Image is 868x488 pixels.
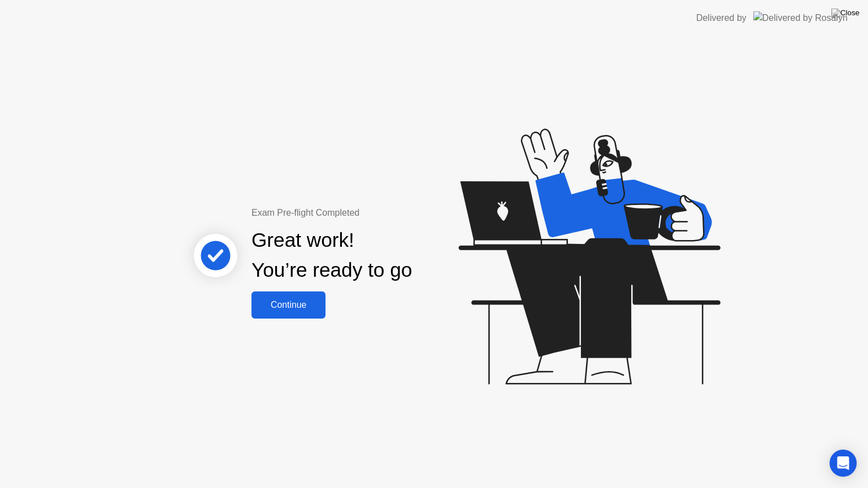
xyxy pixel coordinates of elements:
[251,291,325,319] button: Continue
[753,11,848,24] img: Delivered by Rosalyn
[255,300,322,310] div: Continue
[696,11,747,25] div: Delivered by
[831,8,860,18] img: Close
[830,450,857,477] div: Open Intercom Messenger
[251,225,412,285] div: Great work! You’re ready to go
[251,206,485,220] div: Exam Pre-flight Completed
